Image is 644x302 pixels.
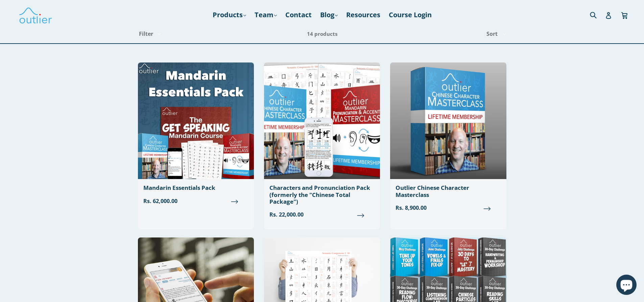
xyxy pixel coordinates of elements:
img: Mandarin Essentials Pack [138,62,254,179]
a: Resources [343,9,384,21]
span: Rs. 8,900.00 [396,204,501,212]
a: Characters and Pronunciation Pack (formerly the "Chinese Total Package") Rs. 22,000.00 [264,62,380,224]
a: Outlier Chinese Character Masterclass Rs. 8,900.00 [390,62,506,217]
img: Chinese Total Package Outlier Linguistics [264,62,380,179]
a: Mandarin Essentials Pack Rs. 62,000.00 [138,62,254,210]
span: Rs. 22,000.00 [269,210,375,219]
input: Search [588,8,607,22]
span: Rs. 62,000.00 [143,197,248,205]
span: 14 products [307,30,337,37]
a: Team [251,9,280,21]
div: Outlier Chinese Character Masterclass [396,184,501,198]
img: Outlier Linguistics [19,5,52,25]
div: Mandarin Essentials Pack [143,184,248,191]
a: Contact [282,9,315,21]
img: Outlier Chinese Character Masterclass Outlier Linguistics [390,62,506,179]
inbox-online-store-chat: Shopify online store chat [614,275,639,297]
a: Products [209,9,249,21]
a: Course Login [385,9,435,21]
a: Blog [317,9,341,21]
div: Characters and Pronunciation Pack (formerly the "Chinese Total Package") [269,184,375,205]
